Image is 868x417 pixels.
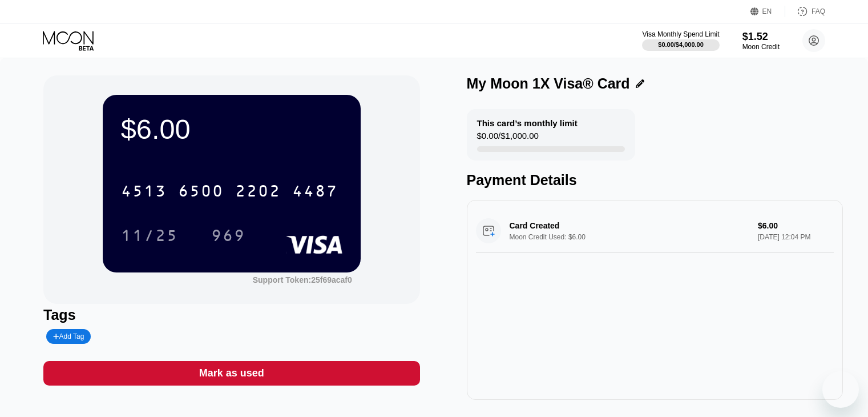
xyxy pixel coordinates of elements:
[121,183,167,202] div: 4513
[53,332,84,340] div: Add Tag
[178,183,224,202] div: 6500
[467,172,843,189] div: Payment Details
[253,275,352,284] div: Support Token:25f69acaf0
[762,7,772,15] div: EN
[46,329,91,344] div: Add Tag
[477,118,578,128] div: This card’s monthly limit
[785,6,825,17] div: FAQ
[642,30,719,38] div: Visa Monthly Spend Limit
[253,275,352,284] div: Support Token: 25f69acaf0
[199,367,264,380] div: Mark as used
[742,31,780,51] div: $1.52Moon Credit
[642,30,719,51] div: Visa Monthly Spend Limit$0.00/$4,000.00
[658,41,704,48] div: $0.00 / $4,000.00
[43,361,419,386] div: Mark as used
[235,183,281,202] div: 2202
[203,221,254,250] div: 969
[43,307,419,323] div: Tags
[750,6,785,17] div: EN
[822,371,859,408] iframe: Button to launch messaging window
[211,228,245,246] div: 969
[292,183,338,202] div: 4487
[112,221,187,250] div: 11/25
[114,177,345,205] div: 4513650022024487
[812,7,825,15] div: FAQ
[121,228,178,246] div: 11/25
[477,131,539,146] div: $0.00 / $1,000.00
[742,43,780,51] div: Moon Credit
[742,31,780,43] div: $1.52
[121,113,342,145] div: $6.00
[467,75,630,92] div: My Moon 1X Visa® Card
